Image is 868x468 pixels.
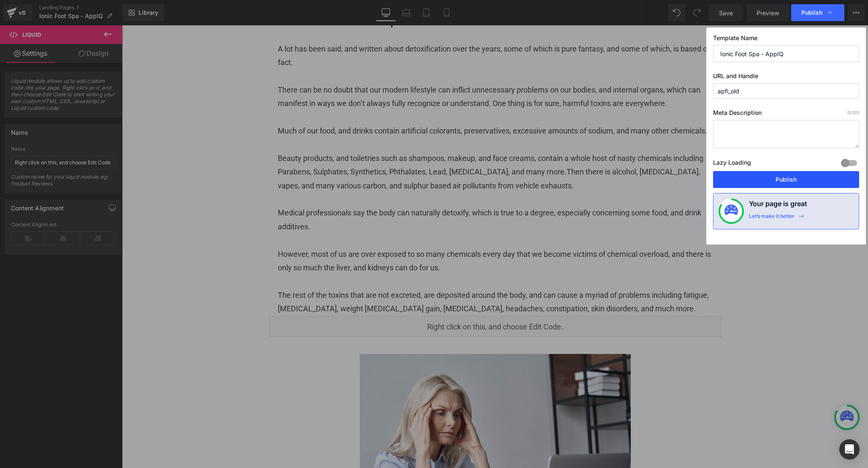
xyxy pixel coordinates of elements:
label: Meta Description [713,109,859,120]
p: Beauty products, and toiletries such as shampoos, makeup, and face creams, contain a whole host o... [156,126,591,167]
label: Lazy Loading [713,157,751,171]
span: The rest of the toxins that are not excreted, are deposited around the body, and can cause a myri... [156,265,587,288]
p: There can be no doubt that our modern lifestyle can inflict unnecessary problems on our bodies, a... [156,58,591,85]
span: However, most of us are over exposed to so many chemicals every day that we become victims of che... [156,224,589,247]
span: /320 [847,110,859,115]
h4: Your page is great [749,199,807,213]
span: Publish [801,9,822,16]
button: Publish [713,171,859,188]
p: Much of our food, and drinks contain artificial colorants, preservatives, excessive amounts of so... [156,99,591,112]
label: Template Name [713,34,859,45]
span: Then there is alcohol, [MEDICAL_DATA], vapes, and many various carbon, and sulphur based air poll... [156,142,578,164]
span: 0 [847,110,850,115]
p: A lot has been said, and written about detoxification over the years, some of which is pure fanta... [156,17,591,44]
p: Medical professionals say the body can naturally detoxify, which is true to a degree, especially ... [156,181,591,208]
div: Let’s make it better [749,213,795,224]
label: URL and Handle [713,72,859,83]
img: onboarding-status.svg [724,204,738,218]
div: Open Intercom Messenger [839,439,860,460]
